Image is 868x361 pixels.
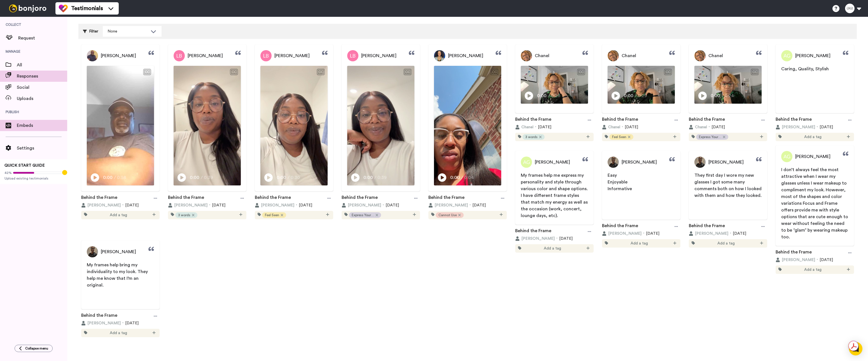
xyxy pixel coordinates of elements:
span: Chanel [521,124,533,130]
span: 42% [4,171,12,175]
span: 0:00 [537,92,547,99]
span: [PERSON_NAME] [622,159,657,166]
span: Testimonials [71,4,103,12]
span: 0:00 [711,92,720,99]
span: Chanel [622,52,636,59]
img: Profile Picture [521,50,532,61]
span: 0:00 [624,92,634,99]
span: 3 words [525,135,538,139]
img: Profile Picture [87,246,98,257]
button: [PERSON_NAME] [689,231,728,236]
span: / [374,174,376,181]
div: [DATE] [776,124,854,130]
span: Add a tag [110,330,127,336]
a: Behind the Frame [689,222,725,231]
button: Chanel [515,124,533,130]
span: Add a tag [804,267,822,273]
span: Feel Seen [612,135,626,139]
div: CC [491,69,498,75]
span: QUICK START GUIDE [4,164,45,167]
span: Add a tag [110,212,127,218]
button: [PERSON_NAME] [776,257,815,263]
a: Behind the Frame [515,116,551,124]
span: Add a tag [717,241,735,246]
span: Collapse menu [25,346,48,351]
button: [PERSON_NAME] [602,231,641,236]
span: / [548,92,550,99]
img: Profile Picture [694,50,706,61]
div: CC [578,69,585,75]
span: 0:58 [117,174,127,181]
a: Behind the Frame [602,222,638,231]
span: Add a tag [804,134,822,140]
span: Embeds [17,122,67,129]
span: Request [18,35,67,41]
img: bj-logo-header-white.svg [7,4,49,12]
span: Chanel [608,124,620,130]
img: Profile Picture [608,50,619,61]
span: / [201,174,203,181]
span: [PERSON_NAME] [708,159,744,166]
span: Responses [17,73,67,80]
button: [PERSON_NAME] [515,236,555,241]
span: Settings [17,145,67,152]
span: [PERSON_NAME] [695,231,728,236]
div: [DATE] [168,202,246,208]
img: Video Thumbnail [521,66,588,104]
button: Collapse menu [15,345,53,352]
div: [DATE] [255,202,333,208]
span: Add a tag [544,246,561,251]
img: Profile Picture [174,50,185,61]
span: Express Yourself [352,213,374,217]
span: / [635,92,637,99]
span: / [461,174,463,181]
span: Express Yourself [699,135,721,139]
span: 0:00 [190,174,200,181]
span: 0:00 [363,174,373,181]
span: / [114,174,116,181]
img: Profile Picture [608,157,619,168]
span: [PERSON_NAME] [782,124,815,130]
div: [DATE] [428,202,507,208]
span: Caring, Quality, Stylish [781,67,829,71]
span: [PERSON_NAME] [608,231,641,236]
span: 0:30 [291,174,300,181]
span: [PERSON_NAME] [87,202,121,208]
button: [PERSON_NAME] [342,202,381,208]
span: My frames help bring my individuality to my look. They help me know that I’m an original. [87,263,149,287]
a: Behind the Frame [255,194,291,202]
div: Tooltip anchor [62,170,67,175]
div: CC [751,69,758,75]
span: Social [17,84,67,91]
a: Behind the Frame [776,249,812,257]
div: CC [230,69,237,75]
div: [DATE] [515,124,594,130]
span: / [288,174,290,181]
a: Behind the Frame [776,116,812,124]
a: Behind the Frame [81,194,117,202]
span: 0:29 [638,92,648,99]
span: Chanel [708,52,723,59]
span: 0:39 [204,174,214,181]
img: Video Thumbnail [694,66,762,104]
button: Chanel [602,124,620,130]
div: [DATE] [602,231,680,236]
span: [PERSON_NAME] [782,257,815,263]
span: [PERSON_NAME] [435,202,468,208]
img: Profile Picture [694,157,706,168]
span: [PERSON_NAME] [348,202,381,208]
span: They first day I wore my new glasses I got some many comments both on how I looked with them and ... [694,173,763,198]
span: Informative [608,187,632,191]
div: CC [317,69,324,75]
button: [PERSON_NAME] [168,202,207,208]
div: CC [144,69,151,75]
span: Feel Seen [265,213,279,217]
button: Chanel [689,124,707,130]
div: None [108,29,148,34]
a: Behind the Frame [515,227,551,236]
div: [DATE] [342,202,420,208]
div: [DATE] [689,124,767,130]
div: [DATE] [602,124,680,130]
img: Profile Picture [781,151,792,162]
img: Profile Picture [781,50,792,61]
